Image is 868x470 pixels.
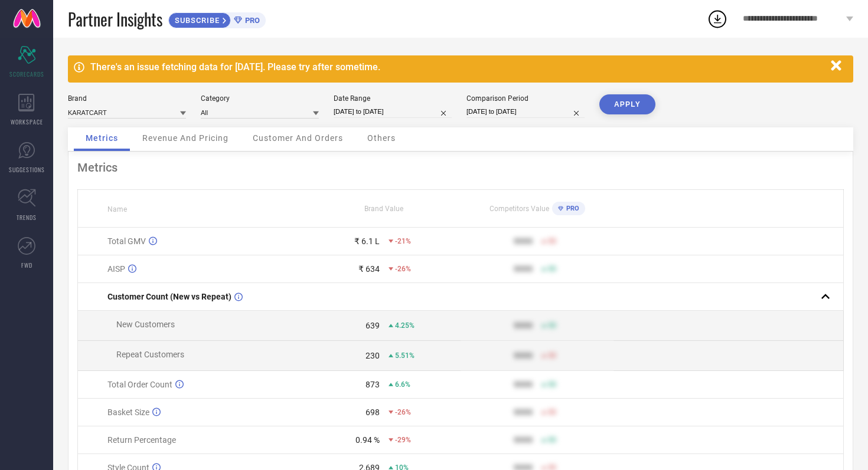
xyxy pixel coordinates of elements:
div: 873 [366,380,380,389]
span: -26% [395,408,411,416]
button: APPLY [599,94,655,114]
span: 50 [548,436,556,444]
span: Customer Count (New vs Repeat) [107,292,231,301]
div: Category [201,94,319,103]
span: 6.6% [395,380,410,389]
input: Select date range [334,106,452,118]
span: Name [107,205,127,213]
span: Total GMV [107,236,146,246]
span: Partner Insights [68,7,162,31]
div: 9999 [514,380,533,389]
span: 50 [548,237,556,245]
span: Metrics [86,133,118,143]
span: New Customers [116,320,175,329]
span: -26% [395,265,411,273]
span: Brand Value [364,205,403,213]
span: Revenue And Pricing [142,133,229,143]
span: Basket Size [107,407,149,417]
span: -21% [395,237,411,245]
span: SUGGESTIONS [9,165,45,174]
span: 5.51% [395,351,415,360]
span: Return Percentage [107,435,176,445]
span: PRO [242,16,260,25]
span: Total Order Count [107,380,172,389]
input: Select comparison period [466,106,585,118]
div: Comparison Period [466,94,585,103]
span: 50 [548,321,556,330]
span: 50 [548,351,556,360]
div: 639 [366,321,380,330]
div: 9999 [514,264,533,274]
div: ₹ 6.1 L [354,236,380,246]
div: 9999 [514,407,533,417]
span: -29% [395,436,411,444]
span: 50 [548,408,556,416]
div: 698 [366,407,380,417]
div: 9999 [514,435,533,445]
span: Others [367,133,396,143]
span: FWD [21,261,32,269]
span: 50 [548,265,556,273]
div: 230 [366,351,380,360]
div: There's an issue fetching data for [DATE]. Please try after sometime. [90,61,825,73]
div: 9999 [514,351,533,360]
span: Customer And Orders [253,133,343,143]
span: 4.25% [395,321,415,330]
div: Open download list [707,8,728,29]
div: ₹ 634 [358,264,380,274]
span: PRO [563,205,579,212]
span: Competitors Value [490,205,549,213]
span: TRENDS [17,213,37,222]
div: 9999 [514,236,533,246]
div: 9999 [514,321,533,330]
div: Metrics [77,160,844,175]
span: 50 [548,380,556,389]
span: SUBSCRIBE [169,16,223,25]
span: WORKSPACE [11,117,43,126]
a: SUBSCRIBEPRO [168,9,266,28]
div: Date Range [334,94,452,103]
div: 0.94 % [355,435,380,445]
span: AISP [107,264,125,274]
span: SCORECARDS [9,70,44,78]
div: Brand [68,94,186,103]
span: Repeat Customers [116,350,184,359]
